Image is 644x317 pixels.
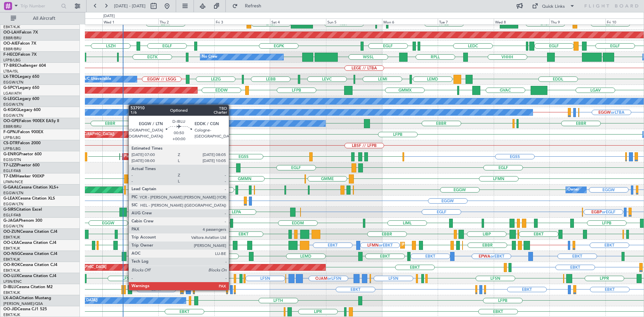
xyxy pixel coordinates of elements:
a: T7-EMIHawker 900XP [3,174,44,178]
a: OO-JIDCessna CJ1 525 [3,307,47,311]
span: OO-LXA [3,241,19,245]
a: T7-LZZIPraetor 600 [3,163,40,167]
a: EBKT/KJK [3,235,20,240]
span: OO-ZUN [3,230,20,234]
a: OO-LXACessna Citation CJ4 [3,241,56,245]
span: OO-AIE [3,42,18,46]
div: Sat 4 [270,18,326,24]
a: EBBR/BRU [3,124,21,129]
span: G-LEAX [3,197,18,201]
a: G-SPCYLegacy 650 [3,86,39,90]
span: OO-LUX [3,274,19,278]
a: EGLF/FAB [3,168,21,173]
span: G-ENRG [3,152,19,156]
a: EGGW/LTN [3,224,23,229]
a: EBBR/BRU [3,47,21,52]
span: T7-EMI [3,174,16,178]
a: OO-GPEFalcon 900EX EASy II [3,119,59,123]
a: LFMN/NCE [3,179,23,184]
a: EGGW/LTN [3,191,23,196]
a: G-LEAXCessna Citation XLS [3,197,55,201]
span: Refresh [239,4,267,8]
span: LX-AOA [3,296,19,300]
span: G-JAGA [3,219,19,223]
a: D-IBLUCessna Citation M2 [3,285,53,289]
a: G-GAALCessna Citation XLS+ [3,186,59,190]
a: OO-ROKCessna Citation CJ4 [3,263,57,267]
a: EBBR/BRU [3,36,21,41]
a: OO-AIEFalcon 7X [3,42,36,46]
a: EBKT/KJK [3,246,20,251]
span: T7-BRE [3,64,17,68]
div: Thu 2 [158,18,214,24]
span: G-LEGC [3,97,18,101]
span: G-GAAL [3,186,19,190]
span: OO-JID [3,307,17,311]
div: Mon 6 [382,18,438,24]
a: LGAV/ATH [3,91,21,96]
a: OO-ZUNCessna Citation CJ4 [3,230,57,234]
span: OO-ROK [3,263,20,267]
a: LX-AOACitation Mustang [3,296,51,300]
a: LTBA/ISL [3,69,18,74]
a: EBKT/KJK [3,257,20,262]
a: EGGW/LTN [3,102,23,107]
a: OO-LUXCessna Citation CJ4 [3,274,56,278]
span: F-HECD [3,53,18,57]
span: LX-TRO [3,75,18,79]
div: Thu 9 [549,18,605,24]
span: All Aircraft [17,16,71,21]
a: EGGW/LTN [3,202,23,207]
a: LFSN/ENC [3,279,22,284]
a: [PERSON_NAME]/QSA [3,301,43,306]
input: Trip Number [20,1,59,11]
a: T7-BREChallenger 604 [3,64,46,68]
span: G-SIRS [3,208,16,212]
span: OO-GPE [3,119,19,123]
span: CS-DTR [3,141,18,145]
a: G-ENRGPraetor 600 [3,152,42,156]
div: Owner [568,185,579,195]
a: EGLF/FAB [3,213,21,218]
a: EBKT/KJK [3,24,20,30]
a: LFPB/LBG [3,58,21,63]
a: EGGW/LTN [3,113,23,118]
span: T7-LZZI [3,163,17,167]
span: OO-LAH [3,31,19,35]
div: Fri 3 [214,18,270,24]
a: F-GPNJFalcon 900EX [3,130,43,134]
span: D-IBLU [3,285,16,289]
div: Planned Maint Kortrijk-[GEOGRAPHIC_DATA] [402,240,480,250]
a: OO-LAHFalcon 7X [3,31,38,35]
a: OO-NSGCessna Citation CJ4 [3,252,57,256]
a: EBKT/KJK [3,268,20,273]
a: G-JAGAPhenom 300 [3,219,42,223]
a: G-SIRSCitation Excel [3,208,42,212]
a: EGGW/LTN [3,80,23,85]
a: LFPB/LBG [3,135,21,140]
button: Quick Links [529,1,578,11]
span: [DATE] - [DATE] [114,3,146,9]
a: F-HECDFalcon 7X [3,53,37,57]
a: EBKT/KJK [3,290,20,295]
span: G-SPCY [3,86,18,90]
a: LFPB/LBG [3,146,21,151]
div: No Crew [202,52,217,62]
div: No Crew Malaga [160,118,189,128]
div: Planned Maint [GEOGRAPHIC_DATA] ([GEOGRAPHIC_DATA]) [124,152,230,162]
div: A/C Unavailable [83,74,111,84]
a: CS-DTRFalcon 2000 [3,141,41,145]
div: Sun 5 [326,18,382,24]
div: Tue 7 [438,18,494,24]
div: [DATE] [103,13,115,19]
button: All Aircraft [7,13,73,24]
a: G-KGKGLegacy 600 [3,108,41,112]
button: Refresh [229,1,269,11]
span: F-GPNJ [3,130,18,134]
div: Quick Links [542,3,565,10]
div: Wed 1 [102,18,158,24]
div: Wed 8 [494,18,550,24]
a: G-LEGCLegacy 600 [3,97,39,101]
a: EGSS/STN [3,157,21,162]
a: LX-TROLegacy 650 [3,75,39,79]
